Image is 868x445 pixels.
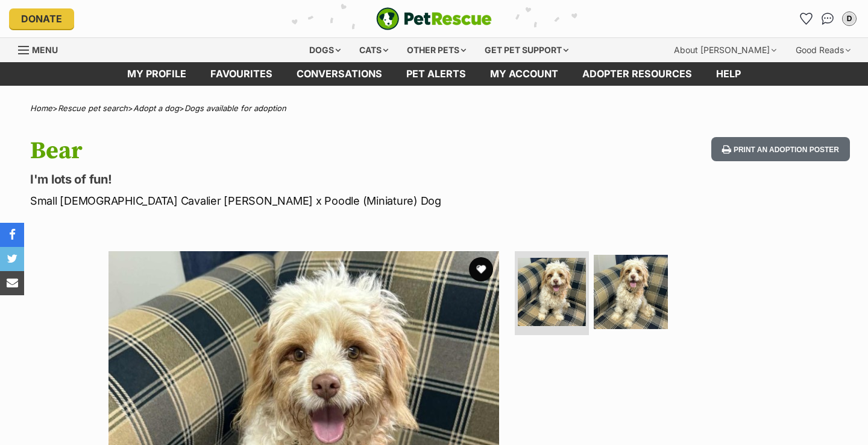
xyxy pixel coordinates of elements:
a: Rescue pet search [58,103,128,113]
img: Photo of Bear [518,258,586,326]
h1: Bear [30,137,529,165]
button: Print an adoption poster [711,137,850,162]
a: Home [30,103,52,113]
a: Donate [9,8,74,29]
div: D [843,13,855,25]
div: Dogs [301,38,349,62]
a: Adopt a dog [133,103,179,113]
a: Conversations [818,9,837,28]
a: Adopter resources [570,62,704,86]
a: Menu [18,38,66,60]
button: favourite [469,257,493,281]
img: logo-e224e6f780fb5917bec1dbf3a21bbac754714ae5b6737aabdf751b685950b380.svg [376,7,492,30]
a: Dogs available for adoption [184,103,286,113]
div: Get pet support [476,38,577,62]
button: My account [840,9,859,28]
span: Menu [32,45,58,55]
ul: Account quick links [796,9,859,28]
img: Photo of Bear [594,255,668,329]
div: About [PERSON_NAME] [665,38,785,62]
div: Other pets [398,38,474,62]
a: conversations [285,62,394,86]
p: I'm lots of fun! [30,171,529,188]
p: Small [DEMOGRAPHIC_DATA] Cavalier [PERSON_NAME] x Poodle (Miniature) Dog [30,193,529,209]
a: Help [704,62,753,86]
a: Favourites [796,9,816,28]
a: Favourites [198,62,285,86]
a: My account [478,62,570,86]
div: Cats [351,38,397,62]
a: My profile [115,62,198,86]
img: chat-41dd97257d64d25036548639549fe6c8038ab92f7586957e7f3b1b290dea8141.svg [822,13,834,25]
a: Pet alerts [394,62,478,86]
a: PetRescue [376,7,492,30]
div: Good Reads [787,38,859,62]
